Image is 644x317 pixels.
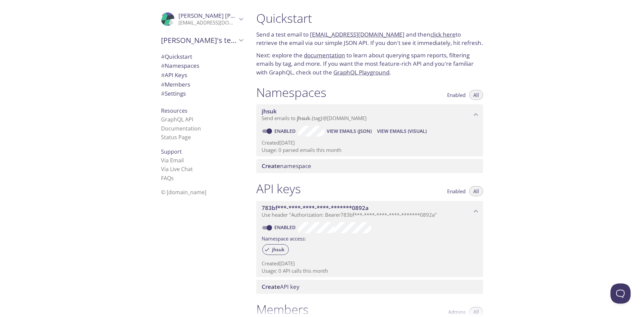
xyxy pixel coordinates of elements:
[161,189,206,196] span: © [DOMAIN_NAME]
[256,85,326,100] h1: Namespaces
[262,162,311,170] span: namespace
[161,174,174,182] a: FAQ
[156,61,248,70] div: Namespaces
[161,71,165,79] span: #
[161,90,165,97] span: #
[262,260,478,267] p: Created [DATE]
[161,71,187,79] span: API Keys
[161,157,184,164] a: Via Email
[161,165,193,173] a: Via Live Chat
[161,53,192,60] span: Quickstart
[324,126,374,137] button: View Emails (JSON)
[161,81,165,88] span: #
[262,115,367,121] span: Send emails to . {tag} @[DOMAIN_NAME]
[256,30,483,47] p: Send a test email to and then to retrieve the email via our simple JSON API. If you don't see it ...
[273,128,298,134] a: Enabled
[156,89,248,98] div: Team Settings
[327,127,372,135] span: View Emails (JSON)
[443,186,470,196] button: Enabled
[161,90,186,97] span: Settings
[256,104,483,125] div: jhsuk namespace
[268,247,288,253] span: jhsuk
[262,107,277,115] span: jhsuk
[156,32,248,49] div: Shiddharth's team
[156,52,248,61] div: Quickstart
[262,283,300,290] span: API key
[297,115,310,121] span: jhsuk
[469,186,483,196] button: All
[256,280,483,294] div: Create API Key
[156,8,248,30] div: Shiddharth Choudhari
[469,90,483,100] button: All
[273,224,298,230] a: Enabled
[262,283,280,290] span: Create
[161,148,182,155] span: Support
[256,302,309,317] h1: Members
[161,53,165,60] span: #
[256,159,483,173] div: Create namespace
[161,134,191,141] a: Status Page
[377,127,427,135] span: View Emails (Visual)
[310,31,405,38] a: [EMAIL_ADDRESS][DOMAIN_NAME]
[262,162,280,170] span: Create
[156,80,248,89] div: Members
[262,244,289,255] div: jhsuk
[171,174,174,182] span: s
[443,90,470,100] button: Enabled
[161,36,237,45] span: [PERSON_NAME]'s team
[161,125,201,132] a: Documentation
[610,283,631,304] iframe: Help Scout Beacon - Open
[161,107,187,114] span: Resources
[304,51,345,59] a: documentation
[262,139,478,146] p: Created [DATE]
[430,31,455,38] a: click here
[156,70,248,80] div: API Keys
[374,126,429,137] button: View Emails (Visual)
[161,62,199,69] span: Namespaces
[178,19,237,26] p: [EMAIL_ADDRESS][DOMAIN_NAME]
[256,51,483,77] p: Next: explore the to learn about querying spam reports, filtering emails by tag, and more. If you...
[262,147,478,154] p: Usage: 0 parsed emails this month
[161,62,165,69] span: #
[161,81,190,88] span: Members
[178,12,270,19] span: [PERSON_NAME] [PERSON_NAME]
[161,116,193,123] a: GraphQL API
[262,233,306,243] label: Namespace access:
[262,267,478,274] p: Usage: 0 API calls this month
[256,181,301,196] h1: API keys
[333,68,389,76] a: GraphQL Playground
[256,11,483,26] h1: Quickstart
